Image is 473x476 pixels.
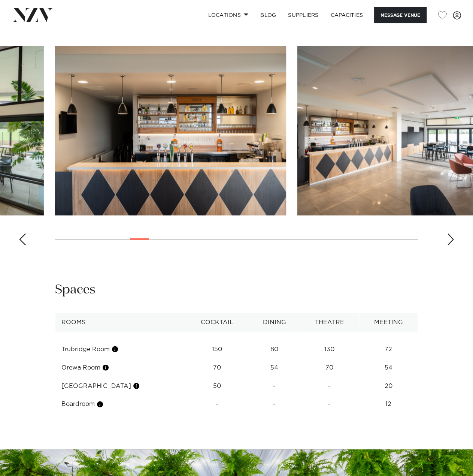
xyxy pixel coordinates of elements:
[185,395,249,413] td: -
[55,395,185,413] td: Boardroom
[185,377,249,395] td: 50
[249,313,300,331] th: Dining
[254,7,282,23] a: BLOG
[249,377,300,395] td: -
[300,313,359,331] th: Theatre
[300,377,359,395] td: -
[55,281,95,298] h2: Spaces
[300,395,359,413] td: -
[300,340,359,358] td: 130
[325,7,369,23] a: Capacities
[359,377,418,395] td: 20
[359,340,418,358] td: 72
[185,358,249,377] td: 70
[55,358,185,377] td: Orewa Room
[55,377,185,395] td: [GEOGRAPHIC_DATA]
[185,340,249,358] td: 150
[55,340,185,358] td: Trubridge Room
[359,313,418,331] th: Meeting
[282,7,324,23] a: SUPPLIERS
[202,7,254,23] a: Locations
[359,395,418,413] td: 12
[249,358,300,377] td: 54
[300,358,359,377] td: 70
[249,395,300,413] td: -
[249,340,300,358] td: 80
[374,7,427,23] button: Message Venue
[55,313,185,331] th: Rooms
[55,45,286,215] swiper-slide: 7 / 29
[12,8,53,22] img: nzv-logo.png
[185,313,249,331] th: Cocktail
[359,358,418,377] td: 54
